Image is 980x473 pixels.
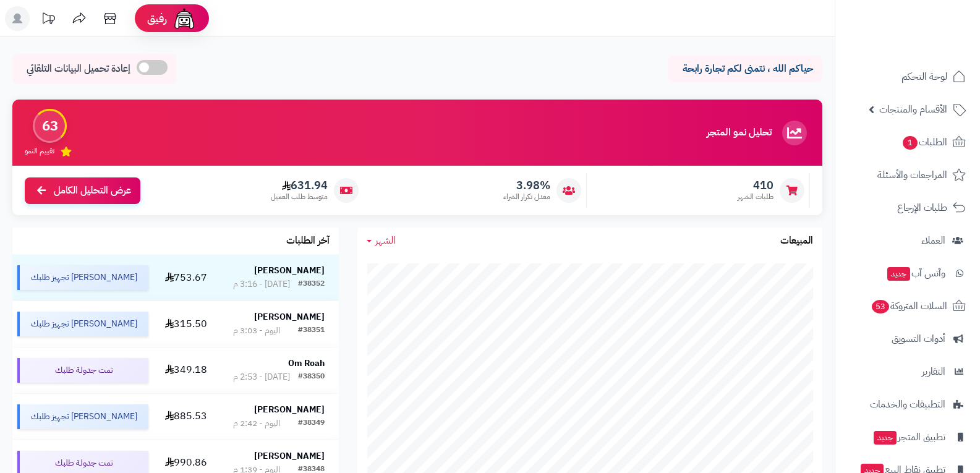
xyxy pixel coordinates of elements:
span: الأقسام والمنتجات [879,101,947,118]
div: اليوم - 3:03 م [233,325,280,337]
span: وآتس آب [886,265,945,282]
h3: المبيعات [780,236,813,247]
h3: تحليل نمو المتجر [707,127,772,138]
strong: [PERSON_NAME] [254,403,325,416]
div: [PERSON_NAME] تجهيز طلبك [17,404,148,429]
a: تحديثات المنصة [33,6,64,34]
a: الطلبات1 [843,127,973,157]
div: #38350 [298,371,325,383]
div: #38351 [298,325,325,337]
span: طلبات الإرجاع [897,199,947,216]
span: جديد [874,431,897,445]
span: التقارير [922,363,945,380]
div: #38352 [298,278,325,291]
span: التطبيقات والخدمات [870,396,945,413]
div: [DATE] - 3:16 م [233,278,290,291]
span: عرض التحليل الكامل [54,184,131,198]
a: أدوات التسويق [843,324,973,354]
a: المراجعات والأسئلة [843,160,973,190]
a: الشهر [367,234,396,248]
span: تطبيق المتجر [872,428,945,446]
span: إعادة تحميل البيانات التلقائي [27,62,130,76]
a: لوحة التحكم [843,62,973,92]
span: 1 [903,136,918,150]
img: ai-face.png [172,6,197,31]
div: #38349 [298,417,325,430]
div: [PERSON_NAME] تجهيز طلبك [17,312,148,336]
div: اليوم - 2:42 م [233,417,280,430]
strong: [PERSON_NAME] [254,450,325,462]
td: 753.67 [153,255,218,300]
span: 631.94 [271,179,328,192]
span: طلبات الشهر [738,192,773,202]
td: 315.50 [153,301,218,347]
td: 349.18 [153,347,218,393]
div: [PERSON_NAME] تجهيز طلبك [17,265,148,290]
span: 3.98% [503,179,550,192]
span: لوحة التحكم [901,68,947,85]
p: حياكم الله ، نتمنى لكم تجارة رابحة [677,62,813,76]
strong: [PERSON_NAME] [254,264,325,277]
span: رفيق [147,11,167,26]
div: [DATE] - 2:53 م [233,371,290,383]
a: التطبيقات والخدمات [843,390,973,419]
a: عرض التحليل الكامل [25,177,140,204]
span: الطلبات [901,134,947,151]
a: العملاء [843,226,973,255]
span: الشهر [375,233,396,248]
span: المراجعات والأسئلة [877,166,947,184]
a: وآتس آبجديد [843,258,973,288]
strong: Om Roah [288,357,325,370]
h3: آخر الطلبات [286,236,330,247]
span: متوسط طلب العميل [271,192,328,202]
a: السلات المتروكة53 [843,291,973,321]
td: 885.53 [153,394,218,440]
span: تقييم النمو [25,146,54,156]
span: جديد [887,267,910,281]
a: التقارير [843,357,973,386]
span: 410 [738,179,773,192]
strong: [PERSON_NAME] [254,310,325,323]
span: أدوات التسويق [892,330,945,347]
a: تطبيق المتجرجديد [843,422,973,452]
div: تمت جدولة طلبك [17,358,148,383]
span: 53 [872,300,889,313]
span: السلات المتروكة [871,297,947,315]
a: طلبات الإرجاع [843,193,973,223]
span: العملاء [921,232,945,249]
span: معدل تكرار الشراء [503,192,550,202]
